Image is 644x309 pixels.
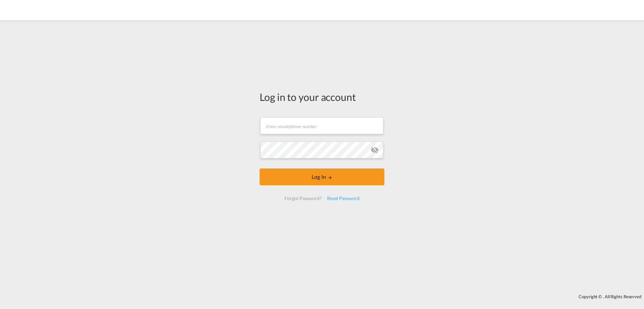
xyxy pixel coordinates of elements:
button: LOGIN [260,168,384,185]
div: Forgot Password? [282,192,324,204]
input: Enter email/phone number [260,117,383,134]
md-icon: icon-eye-off [371,146,379,154]
div: Reset Password [324,192,362,204]
div: Log in to your account [260,90,384,104]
